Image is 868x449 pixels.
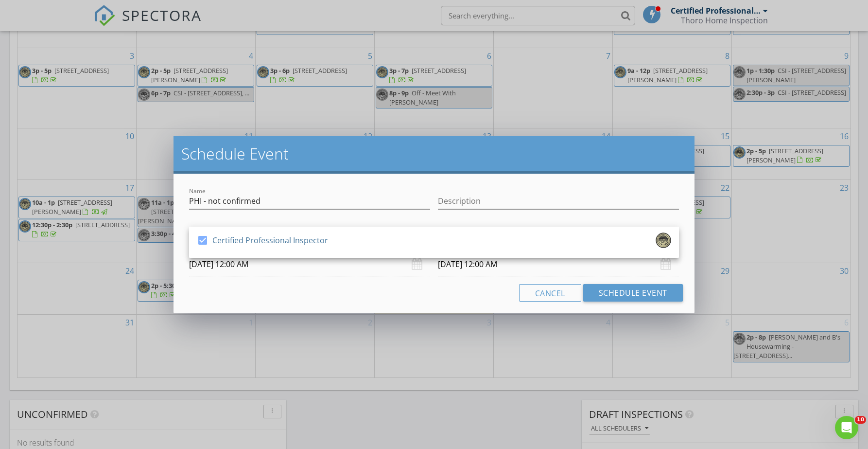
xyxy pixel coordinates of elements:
input: Select date [438,252,679,276]
button: Schedule Event [583,284,683,302]
input: Select date [189,252,430,276]
iframe: Intercom live chat [835,416,858,439]
span: 10 [855,416,866,424]
div: Certified Professional Inspector [212,233,328,248]
img: internachicertifiedprofessionalinspectorcpilogo1545171029.png [656,233,671,248]
button: Cancel [519,284,581,302]
h2: Schedule Event [181,144,687,163]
